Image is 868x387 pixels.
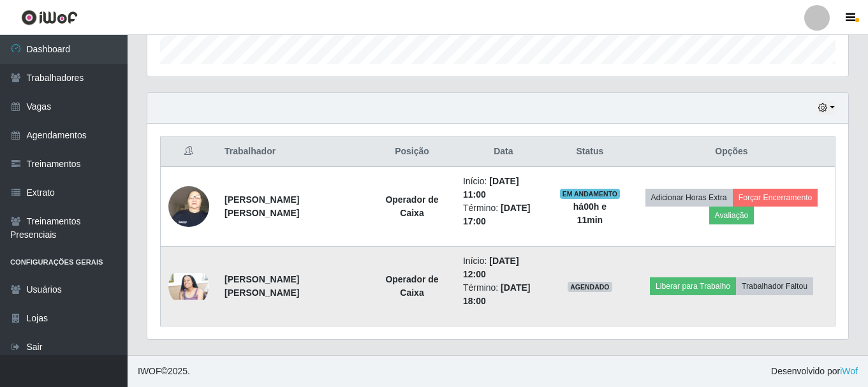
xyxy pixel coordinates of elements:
[645,189,733,207] button: Adicionar Horas Extra
[217,137,369,167] th: Trabalhador
[733,189,818,207] button: Forçar Encerramento
[224,274,299,298] strong: [PERSON_NAME] [PERSON_NAME]
[224,194,299,218] strong: [PERSON_NAME] [PERSON_NAME]
[369,137,455,167] th: Posição
[560,189,621,199] span: EM ANDAMENTO
[573,201,607,225] strong: há 00 h e 11 min
[168,273,209,300] img: 1737978086826.jpeg
[138,365,190,378] span: © 2025 .
[138,366,161,376] span: IWOF
[463,201,544,228] li: Término:
[736,277,813,295] button: Trabalhador Faltou
[771,365,858,378] span: Desenvolvido por
[568,282,612,292] span: AGENDADO
[840,366,858,376] a: iWof
[21,10,78,26] img: CoreUI Logo
[168,179,209,233] img: 1723623614898.jpeg
[385,194,438,218] strong: Operador de Caixa
[463,254,544,281] li: Início:
[463,281,544,308] li: Término:
[385,274,438,298] strong: Operador de Caixa
[463,256,519,279] time: [DATE] 12:00
[552,137,628,167] th: Status
[709,207,754,224] button: Avaliação
[463,175,544,201] li: Início:
[463,176,519,200] time: [DATE] 11:00
[455,137,552,167] th: Data
[628,137,835,167] th: Opções
[650,277,736,295] button: Liberar para Trabalho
